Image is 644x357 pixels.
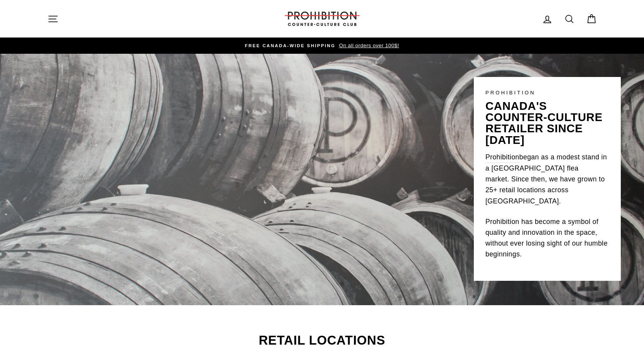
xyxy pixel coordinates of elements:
[48,334,597,347] h2: Retail Locations
[485,216,609,260] p: Prohibition has become a symbol of quality and innovation in the space, without ever losing sight...
[485,152,519,163] a: Prohibition
[337,43,399,48] span: On all orders over 100$!
[485,152,609,207] p: began as a modest stand in a [GEOGRAPHIC_DATA] flea market. Since then, we have grown to 25+ reta...
[50,41,595,50] a: FREE CANADA-WIDE SHIPPING On all orders over 100$!
[245,43,335,48] span: FREE CANADA-WIDE SHIPPING
[485,101,609,146] p: canada's counter-culture retailer since [DATE]
[284,12,361,26] img: PROHIBITION COUNTER-CULTURE CLUB
[485,89,609,97] p: PROHIBITION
